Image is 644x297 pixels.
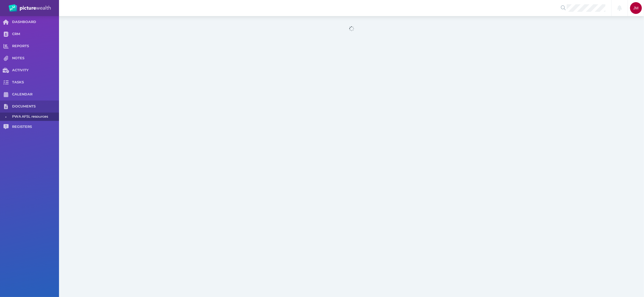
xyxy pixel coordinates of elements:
span: CRM [12,32,59,36]
span: REGISTERS [12,125,59,129]
span: PWA AFSL resources [12,113,57,121]
span: REPORTS [12,44,59,49]
span: TASKS [12,80,59,85]
span: NOTES [12,56,59,61]
div: Jonathon Martino [630,2,642,14]
span: DASHBOARD [12,20,59,24]
span: JM [633,6,639,10]
img: PW [9,4,51,12]
span: ACTIVITY [12,68,59,73]
span: DOCUMENTS [12,104,59,109]
span: CALENDAR [12,92,59,97]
